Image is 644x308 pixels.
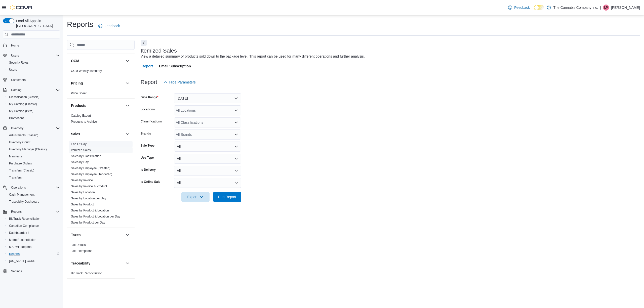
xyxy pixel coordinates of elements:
div: Traceability [67,270,135,278]
span: Transfers [9,175,22,180]
button: Catalog [9,87,23,93]
button: Products [125,103,131,109]
button: Inventory [9,125,25,131]
span: Users [9,68,17,72]
a: Sales by Employee (Tendered) [71,172,112,176]
span: Dashboards [7,230,60,236]
span: MSPMP Reports [9,245,31,249]
a: My Catalog (Beta) [7,108,35,114]
a: Sales by Product [71,203,94,206]
button: Reports [1,208,62,215]
button: Hide Parameters [161,77,198,87]
button: Open list of options [234,108,238,112]
button: Classification (Classic) [5,94,62,101]
span: BioTrack Reconciliation [9,217,41,221]
button: Metrc Reconciliation [5,236,62,243]
span: Catalog [9,87,60,93]
span: Inventory Count [9,140,30,144]
span: Sales by Product & Location per Day [71,214,120,218]
span: Home [9,42,60,48]
button: Traceability [71,261,124,266]
span: Purchase Orders [7,160,60,166]
span: Reports [9,252,20,256]
a: Security Roles [7,60,30,66]
h3: Products [71,103,86,108]
a: Transfers [7,174,24,181]
span: Classification (Classic) [9,95,39,99]
span: My Catalog (Beta) [9,109,33,113]
span: Inventory Manager (Classic) [7,146,60,152]
span: Users [11,54,19,58]
button: Inventory [1,125,62,132]
span: Adjustments (Classic) [7,132,60,138]
h3: Pricing [71,81,83,86]
h3: Taxes [71,232,81,237]
a: Customers [9,77,28,83]
span: BioTrack Reconciliation [71,271,102,275]
span: Security Roles [9,61,28,65]
button: Inventory Count [5,139,62,146]
span: Transfers [7,174,60,181]
a: Adjustments (Classic) [7,132,40,138]
img: Cova [10,5,33,10]
a: Sales by Employee (Created) [71,166,110,170]
a: Home [9,42,21,49]
a: Sales by Product & Location per Day [71,215,120,218]
span: Catalog [11,88,21,92]
a: Sales by Location per Day [71,197,106,200]
button: Sales [71,131,124,137]
a: Promotions [7,115,26,121]
button: Products [71,103,124,108]
button: Pricing [125,80,131,86]
button: Canadian Compliance [5,222,62,229]
span: My Catalog (Classic) [7,101,60,107]
span: Classification (Classic) [7,94,60,100]
span: Security Roles [7,60,60,66]
span: Reports [11,210,22,214]
a: Dashboards [7,230,31,236]
button: Operations [1,184,62,191]
label: Is Online Sale [141,180,160,184]
div: Leanne Penn [603,5,609,11]
a: Feedback [96,21,122,31]
span: Sales by Product & Location [71,208,109,212]
span: My Catalog (Beta) [7,108,60,114]
button: Taxes [125,232,131,238]
button: Inventory Manager (Classic) [5,146,62,153]
span: Dashboards [9,231,29,235]
span: Reports [9,209,60,215]
button: Pricing [71,81,124,86]
span: Price Sheet [71,91,87,95]
label: Is Delivery [141,168,156,172]
button: All [174,178,241,188]
span: Washington CCRS [7,258,60,264]
button: All [174,142,241,152]
span: BioTrack Reconciliation [7,216,60,222]
button: My Catalog (Beta) [5,108,62,115]
span: Sales by Invoice & Product [71,184,107,188]
button: Taxes [71,232,124,237]
a: [US_STATE] CCRS [7,258,37,264]
span: Inventory [9,125,60,131]
button: Adjustments (Classic) [5,132,62,139]
a: Tax Details [71,243,86,247]
span: Email Subscription [159,61,191,71]
a: Products to Archive [71,120,97,123]
a: Metrc Reconciliation [7,237,38,243]
span: Promotions [9,116,24,120]
h1: Reports [67,19,93,29]
span: Load All Apps in [GEOGRAPHIC_DATA] [14,18,60,28]
a: Sales by Product per Day [71,221,105,224]
a: Transfers (Classic) [7,167,36,173]
h3: Itemized Sales [141,48,177,54]
span: Operations [9,185,60,191]
span: Users [9,53,60,59]
span: Manifests [7,153,60,159]
span: Promotions [7,115,60,121]
span: Feedback [514,5,530,10]
label: Use Type [141,156,154,160]
button: Promotions [5,115,62,122]
span: Sales by Day [71,160,89,164]
a: Itemized Sales [71,148,91,152]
